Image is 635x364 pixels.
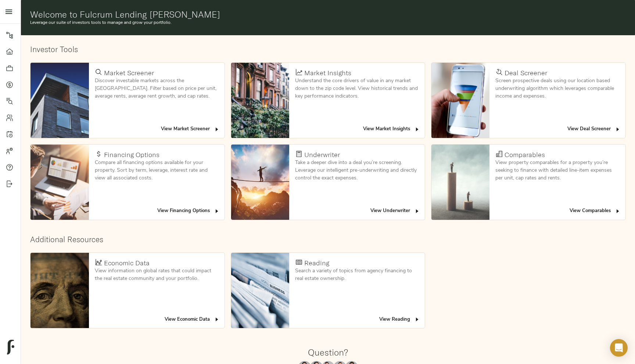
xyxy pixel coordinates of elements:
[295,267,419,283] p: Search a variety of topics from agency financing to real estate ownership.
[159,124,222,135] button: View Market Screener
[568,205,623,217] button: View Comparables
[104,69,154,77] h4: Market Screener
[231,253,289,328] img: Reading
[31,253,89,328] img: Economic Data
[370,207,420,215] span: View Underwriter
[567,125,621,134] span: View Deal Screener
[155,205,222,217] button: View Financing Options
[30,235,625,244] h2: Additional Resources
[377,314,422,325] button: View Reading
[308,347,348,357] h1: Question?
[304,69,351,77] h4: Market Insights
[431,145,489,220] img: Comparables
[361,124,422,135] button: View Market Insights
[304,151,340,159] h4: Underwriter
[104,259,150,267] h4: Economic Data
[570,207,621,215] span: View Comparables
[30,19,626,26] p: Leverage our suite of investors tools to manage and grow your portfolio.
[379,316,420,324] span: View Reading
[610,339,628,357] div: Open Intercom Messenger
[231,145,289,220] img: Underwriter
[104,151,159,159] h4: Financing Options
[95,77,219,100] p: Discover investable markets across the [GEOGRAPHIC_DATA]. Filter based on price per unit, average...
[7,340,14,354] img: logo
[304,259,329,267] h4: Reading
[163,314,222,325] button: View Economic Data
[31,145,89,220] img: Financing Options
[505,69,547,77] h4: Deal Screener
[157,207,220,215] span: View Financing Options
[431,63,489,138] img: Deal Screener
[295,159,419,182] p: Take a deeper dive into a deal you’re screening. Leverage our intelligent pre-underwriting and di...
[369,205,422,217] button: View Underwriter
[295,77,419,100] p: Understand the core drivers of value in any market down to the zip code level. View historical tr...
[30,9,626,19] h1: Welcome to Fulcrum Lending [PERSON_NAME]
[495,159,619,182] p: View property comparables for a property you’re seeking to finance with detailed line-item expens...
[495,77,619,100] p: Screen prospective deals using our location based underwriting algorithm which leverages comparab...
[31,63,89,138] img: Market Screener
[95,267,219,283] p: View information on global rates that could impact the real estate community and your portfolio.
[363,125,420,134] span: View Market Insights
[231,63,289,138] img: Market Insights
[566,124,623,135] button: View Deal Screener
[505,151,545,159] h4: Comparables
[95,159,219,182] p: Compare all financing options available for your property. Sort by term, leverage, interest rate ...
[165,316,220,324] span: View Economic Data
[30,45,625,54] h2: Investor Tools
[161,125,220,134] span: View Market Screener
